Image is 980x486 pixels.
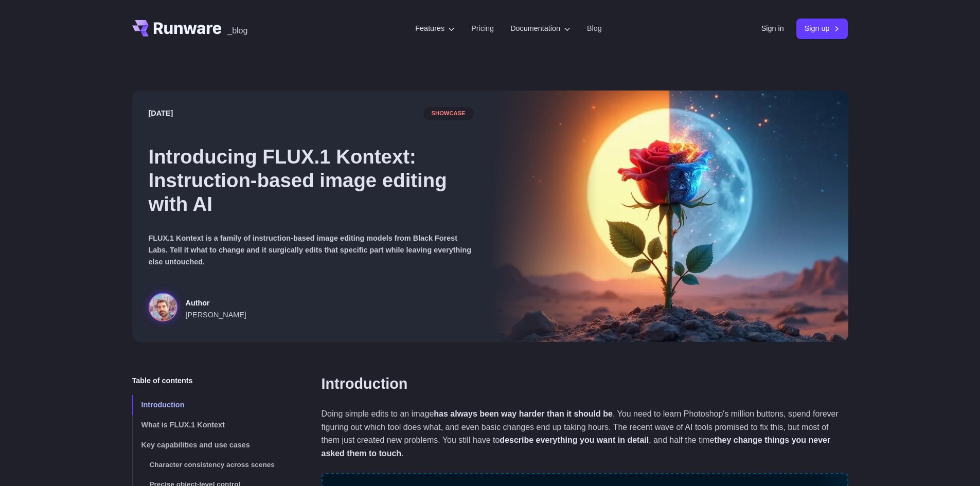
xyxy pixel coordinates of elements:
[796,19,848,39] a: Sign up
[132,395,289,415] a: Introduction
[322,407,848,460] p: Doing simple edits to an image . You need to learn Photoshop's million buttons, spend forever fig...
[149,293,246,326] a: Surreal rose in a desert landscape, split between day and night with the sun and moon aligned beh...
[415,23,455,34] label: Features
[149,145,474,216] h1: Introducing FLUX.1 Kontext: Instruction-based image editing with AI
[471,23,494,34] a: Pricing
[150,461,275,469] span: Character consistency across scenes
[141,441,250,449] span: Key capabilities and use cases
[423,107,474,120] span: showcase
[227,20,247,37] a: _blog
[761,23,784,34] a: Sign in
[141,421,225,429] span: What is FLUX.1 Kontext
[587,23,602,34] a: Blog
[500,436,649,444] strong: describe everything you want in detail
[186,297,246,309] span: Author
[149,232,474,268] p: FLUX.1 Kontext is a family of instruction-based image editing models from Black Forest Labs. Tell...
[322,375,408,393] a: Introduction
[149,107,173,119] time: [DATE]
[490,91,848,342] img: Surreal rose in a desert landscape, split between day and night with the sun and moon aligned beh...
[186,309,246,321] span: [PERSON_NAME]
[434,409,613,418] strong: has always been way harder than it should be
[227,27,247,35] span: _blog
[132,415,289,435] a: What is FLUX.1 Kontext
[132,435,289,455] a: Key capabilities and use cases
[510,23,571,34] label: Documentation
[132,375,193,387] span: Table of contents
[141,401,185,409] span: Introduction
[132,455,289,475] a: Character consistency across scenes
[132,20,222,37] a: Go to /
